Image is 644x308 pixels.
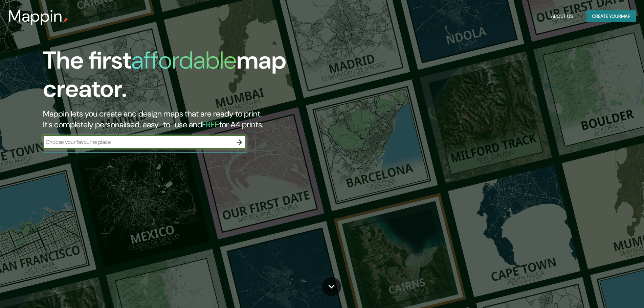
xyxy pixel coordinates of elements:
[43,46,365,108] h1: The first map creator.
[131,45,237,76] h1: affordable
[43,108,365,130] h2: Mappin lets you create and design maps that are ready to print. It's completely personalised, eas...
[202,119,219,130] h5: FREE
[586,10,636,23] button: Create yourmap
[43,138,232,146] input: Choose your favourite place
[63,18,68,23] img: mappin-pin
[548,10,576,23] button: About Us
[8,7,63,26] h3: Mappin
